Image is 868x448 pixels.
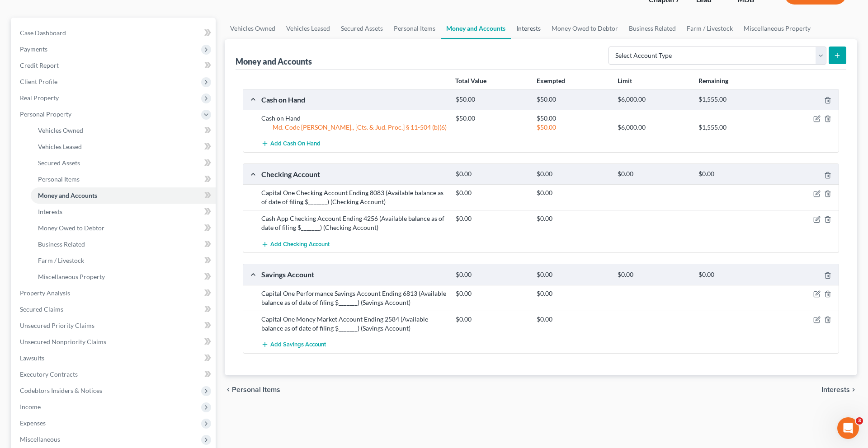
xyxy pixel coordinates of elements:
span: Vehicles Leased [38,143,82,150]
div: $0.00 [532,271,613,279]
img: Profile image for Lindsey [27,139,36,148]
button: Add Checking Account [261,236,330,252]
div: Schedule A/B - Tax Refunds [28,48,173,72]
button: Start recording [57,296,65,303]
a: Money and Accounts [441,18,511,39]
button: Interests chevron_right [821,386,857,393]
a: Vehicles Leased [281,18,335,39]
div: Hi [PERSON_NAME]! Are you referring to the federal exemption or a state exemption? We updated all... [14,164,141,297]
span: Vehicles Owned [38,126,83,134]
textarea: Message… [8,277,173,292]
a: Vehicles Owned [225,18,281,39]
img: Profile image for Operator [26,5,40,19]
a: Property Analysis [13,285,216,301]
button: Home [142,4,159,21]
div: $50.00 [532,95,613,104]
a: Money Owed to Debtor [546,18,623,39]
a: Money Owed to Debtor [31,220,216,236]
button: chevron_left Personal Items [225,386,280,393]
div: $0.00 [613,271,694,279]
div: $0.00 [532,315,613,324]
div: Checking Account [257,169,451,179]
div: Cash on Hand [257,114,451,123]
a: Personal Items [31,171,216,187]
h1: Operator [44,5,76,11]
span: 3 [856,417,863,425]
div: $0.00 [532,188,613,197]
i: chevron_right [850,386,857,393]
div: How can I change the limit on the exemption page? [33,102,174,131]
div: $1,555.00 [694,95,775,104]
a: Farm / Livestock [681,18,738,39]
img: Profile image for Operator [7,76,22,90]
div: Amendments [28,24,173,48]
iframe: Intercom live chat [837,417,859,439]
span: Unsecured Nonpriority Claims [20,338,106,345]
span: Personal Property [20,110,71,118]
i: chevron_left [225,386,232,393]
div: $0.00 [451,170,532,178]
a: Secured Assets [31,155,216,171]
a: Farm / Livestock [31,252,216,269]
span: Interests [821,386,850,393]
span: Property Analysis [20,289,70,297]
div: $0.00 [451,315,532,324]
strong: Total Value [455,77,486,84]
div: $0.00 [451,271,532,279]
a: Vehicles Owned [31,122,216,139]
a: Secured Claims [13,301,216,317]
span: Case Dashboard [20,29,66,37]
button: Add Cash on Hand [261,135,321,152]
button: Gif picker [43,296,50,303]
span: Business Related [38,240,85,248]
span: Personal Items [232,386,280,393]
div: $50.00 [532,114,613,123]
p: The team can also help [44,11,113,20]
a: Credit Report [13,57,216,74]
b: [PERSON_NAME] [39,140,90,147]
div: joined the conversation [39,140,154,148]
span: Income [20,403,41,411]
div: $0.00 [532,170,613,178]
span: Personal Items [38,175,80,183]
span: Payments [20,45,47,53]
a: Money and Accounts [31,187,216,204]
span: Money and Accounts [38,191,97,199]
div: $6,000.00 [613,95,694,104]
span: Client Profile [20,78,57,85]
span: Unsecured Priority Claims [20,322,94,329]
span: More in the Help Center [62,79,148,87]
span: Add Savings Account [270,341,326,348]
div: Md. Code [PERSON_NAME]., [Cts. & Jud. Proc.] § 11-504 (b)(6) [257,123,451,132]
a: Unsecured Nonpriority Claims [13,334,216,350]
div: Capital One Checking Account Ending 8083 (Available balance as of date of filing $_______) (Check... [257,188,451,206]
strong: Exempted [537,77,565,84]
div: $0.00 [451,214,532,223]
a: Interests [511,18,546,39]
a: Lawsuits [13,350,216,366]
div: $1,555.00 [694,123,775,132]
strong: Schedule A/B - Tax Refunds [37,56,134,64]
div: Capital One Money Market Account Ending 2584 (Available balance as of date of filing $_______) (S... [257,315,451,333]
div: $0.00 [451,289,532,298]
a: Executory Contracts [13,366,216,383]
span: Miscellaneous [20,435,60,443]
a: Case Dashboard [13,25,216,41]
div: Hi [PERSON_NAME]! Are you referring to the federal exemption or a state exemption? We updated all... [7,159,148,302]
a: Business Related [623,18,681,39]
div: Timothy says… [7,102,174,138]
a: Vehicles Leased [31,139,216,155]
a: More in the Help Center [28,72,173,94]
div: Cash on Hand [257,95,451,104]
div: Capital One Performance Savings Account Ending 6813 (Available balance as of date of filing $____... [257,289,451,307]
span: Money Owed to Debtor [38,224,104,232]
div: $0.00 [451,188,532,197]
div: $0.00 [532,214,613,223]
span: Secured Assets [38,159,80,167]
div: $50.00 [532,123,613,132]
div: Lindsey says… [7,159,174,322]
a: Miscellaneous Property [31,269,216,285]
div: $0.00 [613,170,694,178]
span: Farm / Livestock [38,257,84,264]
div: Money and Accounts [236,56,312,67]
